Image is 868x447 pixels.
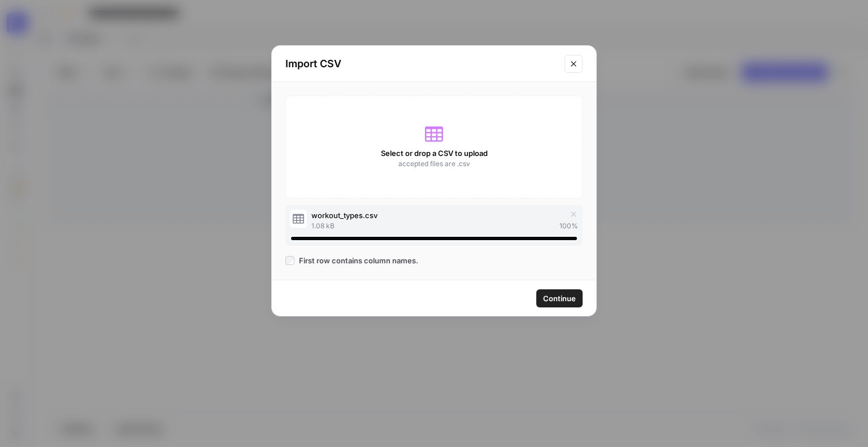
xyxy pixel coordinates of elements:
span: Continue [543,293,576,304]
span: First row contains column names. [299,255,418,266]
button: Continue [536,289,583,307]
input: First row contains column names. [285,256,294,265]
button: Close modal [565,55,583,73]
span: 1.08 kB [311,221,335,231]
span: 100 % [559,221,578,231]
span: workout_types.csv [311,210,377,221]
span: Select or drop a CSV to upload [381,147,488,159]
span: accepted files are .csv [398,159,470,169]
h2: Import CSV [285,56,558,72]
